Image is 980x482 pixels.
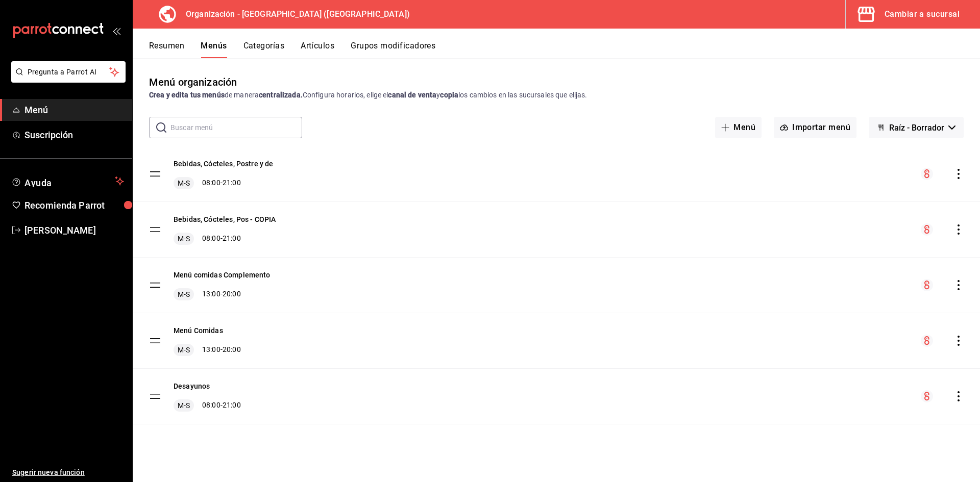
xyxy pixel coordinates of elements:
div: navigation tabs [149,41,980,58]
button: drag [149,335,161,347]
span: M-S [176,400,192,411]
button: drag [149,390,161,402]
button: Menú Comidas [174,325,223,336]
button: open_drawer_menu [112,27,120,35]
div: Menú organización [149,74,237,90]
span: M-S [176,289,192,299]
button: drag [149,168,161,180]
div: 08:00 - 21:00 [174,177,274,189]
button: actions [953,224,964,235]
span: Recomienda Parrot [24,198,124,212]
button: Menú comidas Complemento [174,270,271,280]
button: actions [953,391,964,401]
button: Desayunos [174,381,210,391]
span: Suscripción [24,128,124,142]
button: drag [149,223,161,236]
span: Raíz - Borrador [889,123,944,133]
button: Pregunta a Parrot AI [11,61,126,83]
div: 13:00 - 20:00 [174,344,241,356]
span: Menú [24,103,124,117]
span: [PERSON_NAME] [24,223,124,237]
strong: centralizada. [259,91,303,99]
button: Categorías [243,41,285,58]
span: Ayuda [24,175,111,187]
button: Bebidas, Cócteles, Postre y de [174,159,274,169]
button: Resumen [149,41,184,58]
button: drag [149,279,161,291]
table: menu-maker-table [133,146,980,424]
strong: Crea y edita tus menús [149,91,225,99]
span: M-S [176,178,192,188]
button: actions [953,280,964,290]
div: 08:00 - 21:00 [174,233,276,245]
input: Buscar menú [170,117,302,138]
a: Pregunta a Parrot AI [7,74,126,85]
button: Menús [201,41,227,58]
span: M-S [176,345,192,355]
h3: Organización - [GEOGRAPHIC_DATA] ([GEOGRAPHIC_DATA]) [178,8,410,20]
strong: canal de venta [388,91,436,99]
button: actions [953,169,964,179]
button: Raíz - Borrador [869,117,964,138]
strong: copia [440,91,458,99]
button: Menú [715,117,762,138]
div: 08:00 - 21:00 [174,399,241,412]
span: Sugerir nueva función [12,467,124,478]
button: Bebidas, Cócteles, Pos - COPIA [174,214,276,224]
span: Pregunta a Parrot AI [28,67,110,78]
div: Cambiar a sucursal [885,7,960,21]
span: M-S [176,234,192,244]
button: actions [953,336,964,346]
div: 13:00 - 20:00 [174,288,271,300]
button: Artículos [301,41,334,58]
div: de manera Configura horarios, elige el y los cambios en las sucursales que elijas. [149,90,964,100]
button: Grupos modificadores [351,41,435,58]
button: Importar menú [774,117,856,138]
